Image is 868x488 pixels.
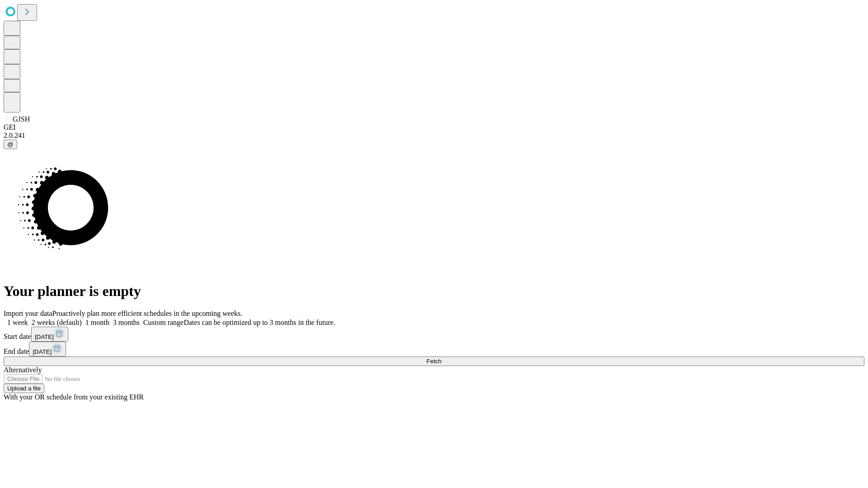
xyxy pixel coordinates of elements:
span: Proactively plan more efficient schedules in the upcoming weeks. [52,310,242,317]
button: [DATE] [31,327,68,342]
button: Fetch [4,357,864,366]
h1: Your planner is empty [4,283,864,300]
span: 3 months [113,319,140,326]
span: GJSH [13,115,30,123]
span: Dates can be optimized up to 3 months in the future. [184,319,335,326]
span: 1 week [7,319,28,326]
span: 1 month [85,319,109,326]
span: @ [7,141,14,148]
span: Alternatively [4,366,42,374]
span: Import your data [4,310,52,317]
span: 2 weeks (default) [32,319,82,326]
div: Start date [4,327,864,342]
span: Fetch [426,358,441,365]
div: End date [4,342,864,357]
span: [DATE] [35,333,54,340]
div: GEI [4,123,864,131]
span: [DATE] [33,348,52,355]
button: @ [4,140,17,149]
button: [DATE] [29,342,66,357]
span: Custom range [143,319,184,326]
div: 2.0.241 [4,131,864,140]
button: Upload a file [4,384,44,393]
span: With your OR schedule from your existing EHR [4,393,144,401]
